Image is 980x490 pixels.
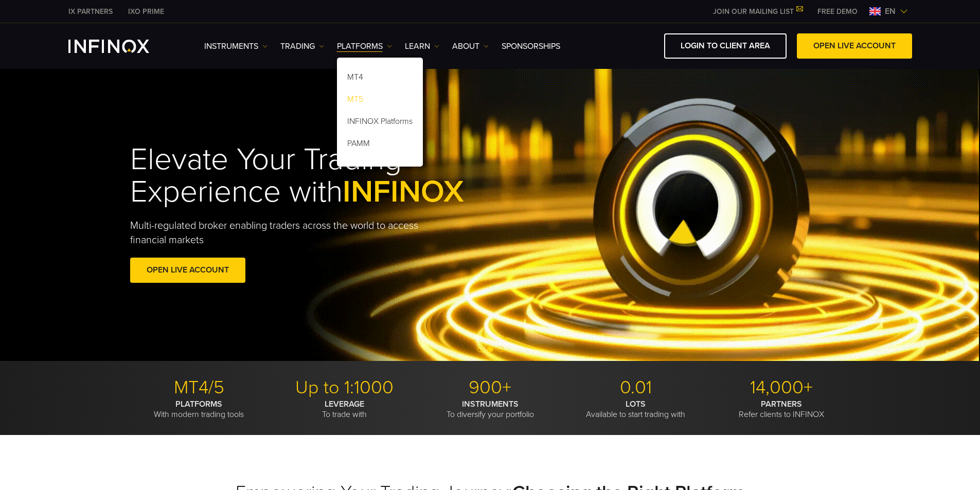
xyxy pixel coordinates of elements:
[337,112,423,134] a: INFINOX Platforms
[130,258,245,283] a: OPEN LIVE ACCOUNT
[881,5,900,17] span: en
[567,376,705,399] p: 0.01
[405,40,439,52] a: Learn
[68,40,173,53] a: INFINOX Logo
[712,376,850,399] p: 14,000+
[497,346,504,352] span: Go to slide 3
[337,134,423,156] a: PAMM
[761,399,802,409] strong: PARTNERS
[337,68,423,90] a: MT4
[337,90,423,112] a: MT5
[204,40,268,52] a: Instruments
[462,399,519,409] strong: INSTRUMENTS
[276,399,414,420] p: To trade with
[130,143,512,208] h1: Elevate Your Trading Experience with
[705,7,810,16] a: JOIN OUR MAILING LIST
[797,33,912,59] a: OPEN LIVE ACCOUNT
[120,6,172,17] a: INFINOX
[477,346,483,352] span: Go to slide 1
[280,40,324,52] a: TRADING
[487,346,493,352] span: Go to slide 2
[276,376,414,399] p: Up to 1:1000
[130,219,436,247] p: Multi-regulated broker enabling traders across the world to access financial markets
[712,399,850,420] p: Refer clients to INFINOX
[421,376,559,399] p: 900+
[664,33,787,59] a: LOGIN TO CLIENT AREA
[130,399,268,420] p: With modern trading tools
[325,399,364,409] strong: LEVERAGE
[626,399,646,409] strong: LOTS
[810,6,865,17] a: INFINOX MENU
[343,173,464,210] span: INFINOX
[567,399,705,420] p: Available to start trading with
[175,399,222,409] strong: PLATFORMS
[421,399,559,420] p: To diversify your portfolio
[502,40,560,52] a: SPONSORSHIPS
[61,6,120,17] a: INFINOX
[452,40,489,52] a: ABOUT
[337,40,392,52] a: PLATFORMS
[130,376,268,399] p: MT4/5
